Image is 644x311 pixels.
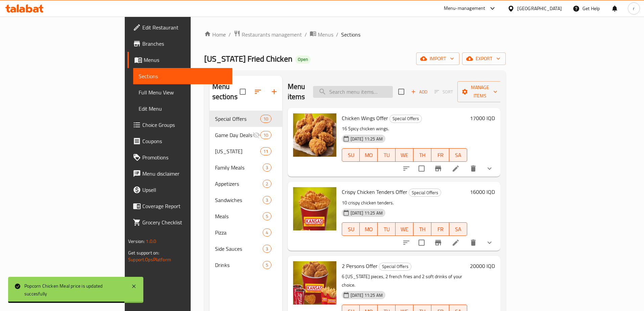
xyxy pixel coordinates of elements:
[465,160,481,177] button: delete
[127,165,232,182] a: Menu disclaimer
[342,199,467,207] p: 10 crispy chicken tenders.
[215,163,263,172] span: Family Meals
[449,222,467,236] button: SA
[310,30,333,39] a: Menus
[127,36,232,52] a: Branches
[342,261,378,271] span: 2 Persons Offer
[260,115,271,123] div: items
[360,148,378,162] button: MO
[263,213,271,220] span: 5
[133,101,232,117] a: Edit Menu
[481,235,498,251] button: show more
[345,224,357,234] span: SU
[452,150,464,160] span: SA
[398,150,411,160] span: WE
[517,5,562,12] div: [GEOGRAPHIC_DATA]
[413,148,431,162] button: TH
[263,229,271,236] span: 4
[24,282,124,297] div: Popcorn Chicken Meal price is updated succesfully
[434,150,447,160] span: FR
[261,148,271,155] span: 11
[210,224,282,241] div: Pizza4
[394,85,408,99] span: Select section
[342,187,407,197] span: Crispy Chicken Tenders Offer
[142,137,227,145] span: Coupons
[452,224,464,234] span: SA
[263,262,271,268] span: 5
[215,212,263,220] div: Meals
[398,235,414,251] button: sort-choices
[413,222,431,236] button: TH
[260,147,271,155] div: items
[210,111,282,127] div: Special Offers10
[215,147,261,155] div: Kentucky
[215,228,263,237] div: Pizza
[142,186,227,194] span: Upsell
[342,125,467,133] p: 16 Spicy chicken wings.
[390,115,422,123] span: Special Offers
[252,131,260,139] svg: Inactive section
[210,176,282,192] div: Appetizers2
[288,82,305,102] h2: Menu items
[470,261,495,271] h6: 20000 IQD
[127,182,232,198] a: Upsell
[379,263,411,271] div: Special Offers
[263,197,271,203] span: 3
[261,132,271,138] span: 10
[142,153,227,161] span: Promotions
[396,222,413,236] button: WE
[263,196,271,204] div: items
[293,187,336,230] img: Crispy Chicken Tenders Offer
[250,84,266,100] span: Sort sections
[127,214,232,230] a: Grocery Checklist
[389,115,422,123] div: Special Offers
[215,196,263,204] span: Sandwiches
[210,208,282,224] div: Meals5
[380,150,393,160] span: TU
[133,84,232,101] a: Full Menu View
[449,148,467,162] button: SA
[468,54,500,63] span: export
[215,245,263,253] span: Side Sauces
[408,87,430,97] span: Add item
[396,148,413,162] button: WE
[430,235,446,251] button: Branch-specific-item
[342,222,360,236] button: SU
[345,150,357,160] span: SU
[444,4,485,13] div: Menu-management
[341,30,360,39] span: Sections
[410,88,428,96] span: Add
[128,237,145,246] span: Version:
[215,180,263,188] span: Appetizers
[127,198,232,214] a: Coverage Report
[416,224,429,234] span: TH
[457,81,503,102] button: Manage items
[210,159,282,176] div: Family Meals3
[409,188,441,197] div: Special Offers
[416,52,459,65] button: import
[260,131,271,139] div: items
[127,133,232,149] a: Coupons
[430,160,446,177] button: Branch-specific-item
[263,163,271,172] div: items
[215,115,261,123] span: Special Offers
[452,239,460,247] a: Edit menu item
[139,72,227,80] span: Sections
[236,85,250,99] span: Select all sections
[210,257,282,273] div: Drinks5
[215,261,263,269] span: Drinks
[362,224,375,234] span: MO
[133,68,232,84] a: Sections
[293,261,336,305] img: 2 Persons Offer
[348,136,385,142] span: [DATE] 11:25 AM
[295,57,311,62] span: Open
[142,121,227,129] span: Choice Groups
[348,210,385,216] span: [DATE] 11:25 AM
[379,263,411,270] span: Special Offers
[398,224,411,234] span: WE
[348,292,385,298] span: [DATE] 11:25 AM
[263,181,271,187] span: 2
[305,30,307,39] li: /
